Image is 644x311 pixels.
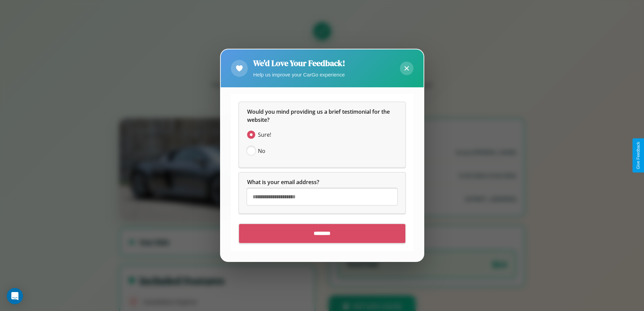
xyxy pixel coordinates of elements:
[253,70,345,79] p: Help us improve your CarGo experience
[258,131,271,139] span: Sure!
[247,108,391,124] span: Would you mind providing us a brief testimonial for the website?
[253,58,345,69] h2: We'd Love Your Feedback!
[7,288,23,304] div: Open Intercom Messenger
[258,147,265,155] span: No
[636,142,641,169] div: Give Feedback
[247,179,319,186] span: What is your email address?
